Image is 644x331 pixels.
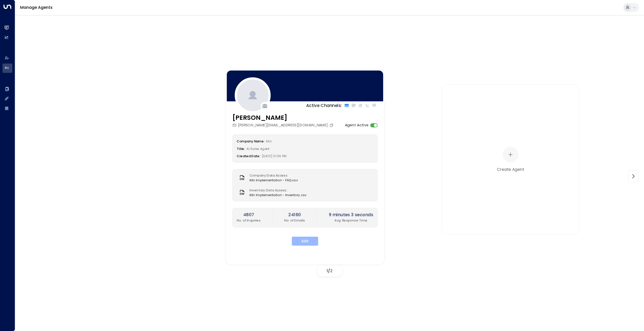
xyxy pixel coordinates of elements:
div: [PERSON_NAME][EMAIL_ADDRESS][DOMAIN_NAME] [232,122,335,128]
div: Create Agent [497,166,524,172]
h2: 9 minutes 3 seconds [329,212,373,218]
label: Title: [237,146,245,151]
a: Manage Agents [20,5,53,10]
span: Kiln Implementation - FAQ.csv [250,178,298,183]
label: Company Name: [237,139,264,143]
label: Inventory Data Access: [250,188,304,192]
label: Agent Active [345,122,369,128]
label: Created Date: [237,154,260,158]
h2: 24160 [284,212,305,218]
div: / [317,265,342,277]
span: Kiln Implementation - Inventory.csv [250,192,307,197]
button: Edit [292,237,318,246]
label: Company Data Access: [250,173,295,178]
p: Active Channels: [306,102,342,108]
h2: 4807 [237,212,261,218]
span: 2 [330,268,333,274]
h3: [PERSON_NAME] [232,113,335,122]
span: Kiln [266,139,272,143]
span: [DATE] 01:55 PM [262,154,287,158]
p: No. of Inquiries [237,218,261,223]
p: No. of Emails [284,218,305,223]
span: 1 [327,268,328,274]
button: Copy [329,123,335,127]
span: AI Sales Agent [247,146,269,151]
p: Avg. Response Time [329,218,373,223]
